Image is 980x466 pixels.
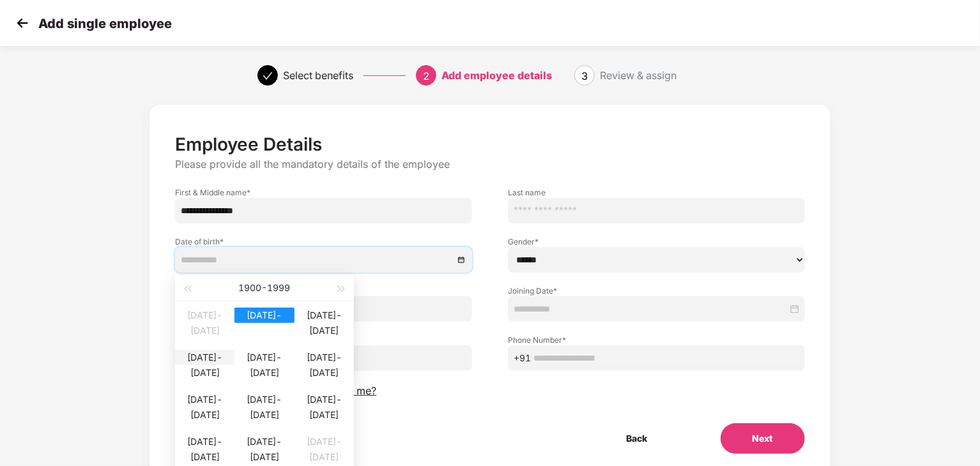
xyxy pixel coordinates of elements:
div: [DATE]-[DATE] [295,308,354,323]
span: 3 [581,70,588,82]
label: Phone Number [508,334,805,345]
div: Select benefits [283,65,353,86]
div: [DATE]-[DATE] [295,392,354,407]
label: Gender [508,236,805,247]
div: 1900 - 1999 [194,275,334,301]
div: [DATE]-[DATE] [234,350,294,365]
div: [DATE]-[DATE] [234,392,294,407]
div: Review & assign [600,65,677,86]
button: Next [721,423,805,454]
div: [DATE]-[DATE] [175,350,234,365]
img: svg+xml;base64,PHN2ZyB4bWxucz0iaHR0cDovL3d3dy53My5vcmcvMjAwMC9zdmciIHdpZHRoPSIzMCIgaGVpZ2h0PSIzMC... [13,13,32,33]
div: [DATE]-[DATE] [175,434,234,449]
div: [DATE]-[DATE] [234,434,294,449]
span: 2 [423,70,429,82]
span: +91 [514,351,531,365]
label: First & Middle name [175,187,472,198]
p: Employee Details [175,133,804,155]
p: Add single employee [38,16,172,31]
div: [DATE]-[DATE] [175,308,234,323]
label: Last name [508,187,805,198]
div: [DATE]-[DATE] [175,392,234,407]
label: Joining Date [508,285,805,296]
div: [DATE]-[DATE] [295,350,354,365]
button: Back [595,423,680,454]
span: check [263,71,273,81]
label: Date of birth [175,236,472,247]
div: Add employee details [441,65,552,86]
div: [DATE]-[DATE] [234,308,294,323]
div: [DATE]-[DATE] [295,434,354,449]
p: Please provide all the mandatory details of the employee [175,158,804,171]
